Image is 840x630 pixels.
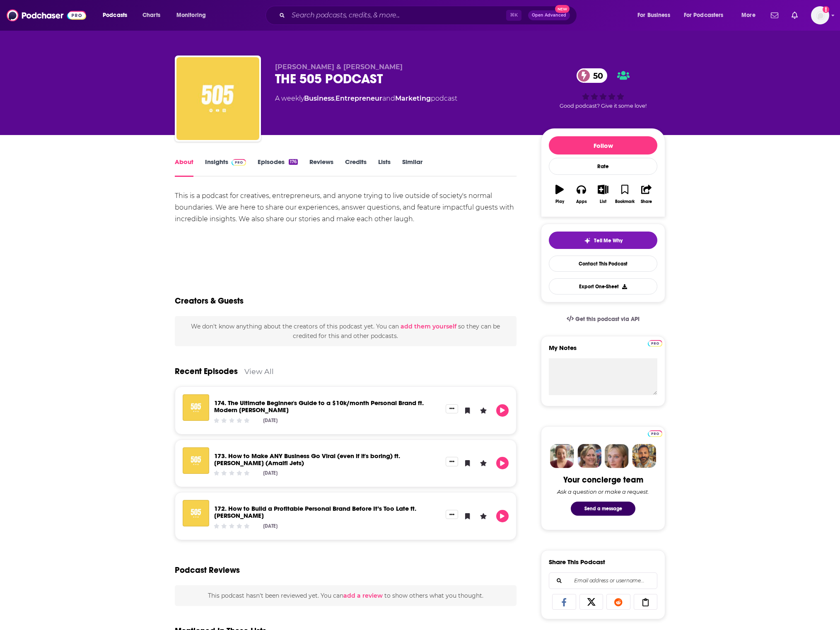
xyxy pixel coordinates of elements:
div: Share [641,199,652,204]
img: 174. The Ultimate Beginner's Guide to a $10k/month Personal Brand ft. Modern Millie [183,394,209,421]
span: Logged in as antoine.jordan [811,6,829,24]
span: We don't know anything about the creators of this podcast yet . You can so they can be credited f... [191,323,500,339]
img: Podchaser Pro [648,340,662,347]
img: User Profile [811,6,829,24]
label: My Notes [549,344,657,358]
a: Contact This Podcast [549,256,657,272]
div: Ask a question or make a request. [557,488,649,495]
a: Entrepreneur [336,94,382,102]
span: Open Advanced [532,13,566,17]
a: Copy Link [634,594,658,610]
button: Leave a Rating [477,510,490,522]
button: Play [496,510,509,522]
img: tell me why sparkle [584,237,591,244]
div: Play [555,199,564,204]
a: Share on Reddit [606,594,630,610]
h3: Podcast Reviews [175,565,240,575]
input: Search podcasts, credits, & more... [288,9,506,22]
img: Jon Profile [632,444,656,468]
span: , [334,94,336,102]
button: Apps [570,179,592,209]
button: Bookmark Episode [461,457,474,469]
div: [DATE] [263,523,278,529]
button: Bookmark Episode [461,404,474,417]
div: Rate [549,158,657,175]
a: Lists [378,158,391,177]
button: open menu [171,9,217,22]
a: Show notifications dropdown [768,8,782,22]
a: 172. How to Build a Profitable Personal Brand Before It’s Too Late ft. Chris Do [214,504,416,519]
button: Show More Button [446,457,458,466]
div: 176 [289,159,298,165]
button: Send a message [571,502,635,516]
span: [PERSON_NAME] & [PERSON_NAME] [275,63,403,71]
a: Pro website [648,429,662,437]
img: Jules Profile [605,444,629,468]
h2: Creators & Guests [175,296,244,306]
a: Credits [345,158,367,177]
a: Get this podcast via API [560,309,646,329]
a: Show notifications dropdown [788,8,801,22]
img: Podchaser Pro [648,430,662,437]
button: add a review [343,591,383,600]
button: Play [496,457,509,469]
button: open menu [736,9,766,22]
button: Bookmark Episode [461,510,474,522]
button: tell me why sparkleTell Me Why [549,232,657,249]
img: Podchaser - Follow, Share and Rate Podcasts [7,7,86,23]
span: Podcasts [103,10,127,21]
a: Charts [137,9,165,22]
button: Show More Button [446,510,458,519]
span: For Business [637,10,670,21]
span: More [741,10,756,21]
button: Play [496,404,509,417]
a: Marketing [395,94,431,102]
div: Community Rating: 0 out of 5 [213,417,251,423]
a: InsightsPodchaser Pro [205,158,246,177]
div: Community Rating: 0 out of 5 [213,523,251,529]
a: 173. How to Make ANY Business Go Viral (even if it's boring) ft. Kolin Jones (Amalfi Jets) [214,452,400,467]
button: List [592,179,614,209]
button: open menu [632,9,681,22]
div: [DATE] [263,470,278,476]
img: 172. How to Build a Profitable Personal Brand Before It’s Too Late ft. Chris Do [183,500,209,526]
span: ⌘ K [506,10,521,21]
h3: Share This Podcast [549,558,605,566]
img: Podchaser Pro [232,159,246,166]
div: Your concierge team [563,475,643,485]
div: This is a podcast for creatives, entrepreneurs, and anyone trying to live outside of society's no... [175,190,517,225]
span: Charts [142,10,160,21]
img: Sydney Profile [550,444,574,468]
a: About [175,158,193,177]
a: Share on X/Twitter [579,594,603,610]
div: 50Good podcast? Give it some love! [541,63,665,114]
button: Export One-Sheet [549,278,657,294]
a: Episodes176 [258,158,298,177]
span: Good podcast? Give it some love! [560,103,647,109]
button: Open AdvancedNew [528,10,570,20]
div: Bookmark [615,199,635,204]
span: For Podcasters [684,10,724,21]
div: Apps [576,199,587,204]
button: Share [636,179,657,209]
button: Bookmark [614,179,635,209]
button: open menu [678,9,736,22]
a: 174. The Ultimate Beginner's Guide to a $10k/month Personal Brand ft. Modern Millie [214,399,424,414]
button: Follow [549,136,657,154]
div: Community Rating: 0 out of 5 [213,470,251,476]
span: and [382,94,395,102]
span: Monitoring [176,10,206,21]
button: Show More Button [446,404,458,413]
span: Get this podcast via API [575,316,640,323]
svg: Add a profile image [823,6,829,13]
a: Recent Episodes [175,366,238,377]
iframe: Intercom live chat [812,602,832,622]
button: add them yourself [401,323,456,330]
img: THE 505 PODCAST [176,57,259,140]
img: 173. How to Make ANY Business Go Viral (even if it's boring) ft. Kolin Jones (Amalfi Jets) [183,447,209,474]
div: [DATE] [263,418,278,423]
